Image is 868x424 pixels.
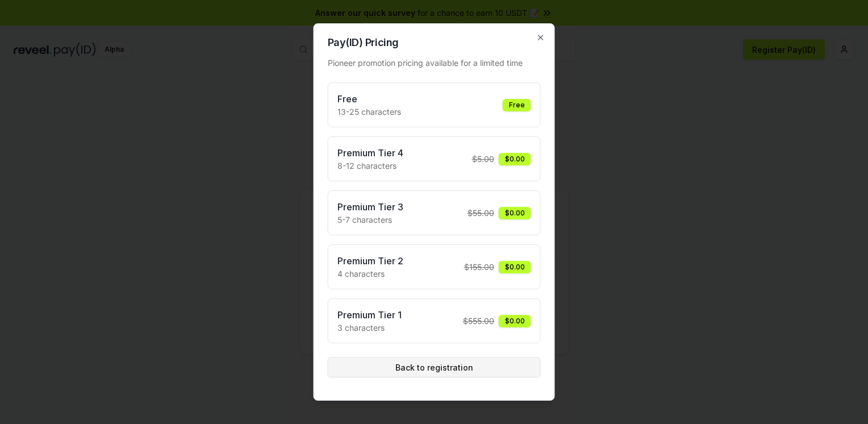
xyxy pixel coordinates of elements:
[464,261,494,273] span: $ 155.00
[337,200,403,214] h3: Premium Tier 3
[337,106,401,118] p: 13-25 characters
[463,315,494,327] span: $ 555.00
[337,92,401,106] h3: Free
[337,322,402,334] p: 3 characters
[499,261,531,273] div: $0.00
[468,207,494,219] span: $ 55.00
[499,315,531,327] div: $0.00
[337,160,403,172] p: 8-12 characters
[503,99,531,111] div: Free
[328,38,541,48] h2: Pay(ID) Pricing
[328,57,541,69] div: Pioneer promotion pricing available for a limited time
[337,268,403,280] p: 4 characters
[337,214,403,226] p: 5-7 characters
[328,357,541,377] button: Back to registration
[337,308,402,322] h3: Premium Tier 1
[499,207,531,219] div: $0.00
[472,153,494,165] span: $ 5.00
[337,146,403,160] h3: Premium Tier 4
[337,254,403,268] h3: Premium Tier 2
[499,153,531,165] div: $0.00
